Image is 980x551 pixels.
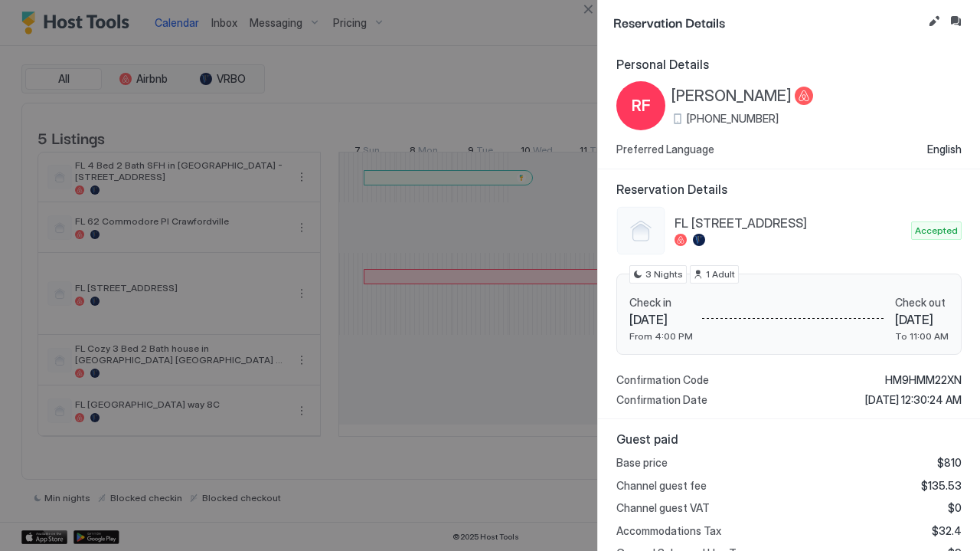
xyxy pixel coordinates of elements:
[616,143,714,156] span: Preferred Language
[645,267,683,281] span: 3 Nights
[675,215,905,231] span: FL [STREET_ADDRESS]
[927,143,962,156] span: English
[616,182,962,197] span: Reservation Details
[885,373,962,387] span: HM9HMM22XN
[865,393,962,407] span: [DATE] 12:30:24 AM
[948,501,962,515] span: $0
[616,373,709,387] span: Confirmation Code
[616,393,707,407] span: Confirmation Date
[629,312,693,327] span: [DATE]
[616,479,707,493] span: Channel guest fee
[616,456,668,470] span: Base price
[946,12,965,31] button: Inbox
[629,330,693,342] span: From 4:00 PM
[616,524,721,538] span: Accommodations Tax
[671,87,792,106] span: [PERSON_NAME]
[629,296,693,310] span: Check in
[925,12,943,31] button: Edit reservation
[616,57,962,72] span: Personal Details
[895,312,949,327] span: [DATE]
[632,94,651,117] span: RF
[937,456,962,470] span: $810
[706,267,735,281] span: 1 Adult
[895,296,949,310] span: Check out
[915,224,958,238] span: Accepted
[687,112,779,126] span: [PHONE_NUMBER]
[895,330,949,342] span: To 11:00 AM
[616,501,710,515] span: Channel guest VAT
[932,524,962,538] span: $32.4
[616,431,962,447] span: Guest paid
[921,479,962,493] span: $135.53
[613,12,922,31] span: Reservation Details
